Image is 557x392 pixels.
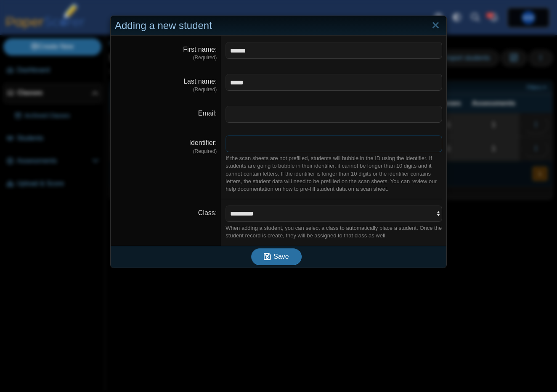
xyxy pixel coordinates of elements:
[225,224,442,239] div: When adding a student, you can select a class to automatically place a student. Once the student ...
[115,86,217,93] dfn: (Required)
[183,78,217,85] label: Last name
[115,148,217,155] dfn: (Required)
[198,110,217,117] label: Email
[198,209,217,216] label: Class
[273,253,289,260] span: Save
[429,18,442,33] a: Close
[189,139,217,146] label: Identifier
[225,155,442,193] div: If the scan sheets are not prefilled, students will bubble in the ID using the identifier. If stu...
[111,16,446,36] div: Adding a new student
[115,54,217,61] dfn: (Required)
[183,46,217,53] label: First name
[251,248,302,265] button: Save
